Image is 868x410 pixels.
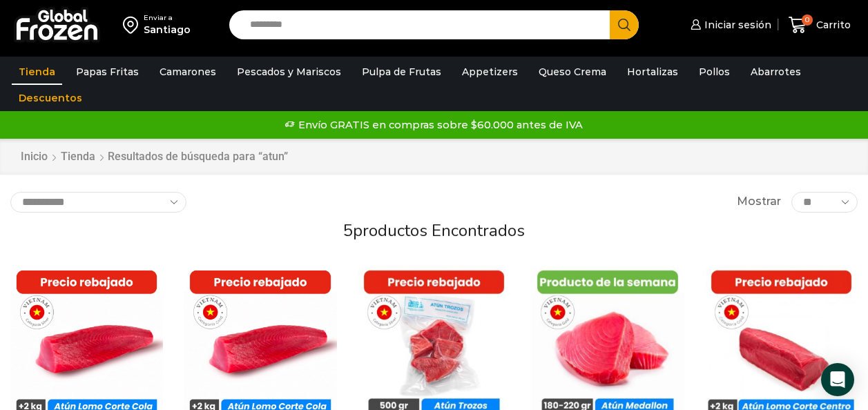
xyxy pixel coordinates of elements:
a: Iniciar sesión [687,11,771,39]
a: Camarones [153,59,223,85]
a: Pulpa de Frutas [355,59,448,85]
h1: Resultados de búsqueda para “atun” [108,150,288,163]
select: Pedido de la tienda [10,192,186,213]
span: Carrito [813,18,851,32]
a: 0 Carrito [785,9,854,41]
span: Mostrar [737,194,781,210]
a: Papas Fritas [69,59,146,85]
a: Tienda [12,59,62,85]
a: Descuentos [12,85,89,111]
a: Pollos [692,59,737,85]
span: productos encontrados [353,219,525,242]
div: Enviar a [144,13,191,23]
button: Search button [610,10,639,39]
div: Open Intercom Messenger [821,363,854,396]
a: Appetizers [455,59,525,85]
a: Abarrotes [744,59,808,85]
a: Hortalizas [620,59,685,85]
nav: Breadcrumb [20,149,288,165]
a: Tienda [60,149,96,165]
span: 5 [343,219,353,242]
span: Iniciar sesión [701,18,771,32]
img: address-field-icon.svg [123,13,144,37]
a: Pescados y Mariscos [230,59,348,85]
a: Queso Crema [532,59,613,85]
a: Inicio [20,149,48,165]
div: Santiago [144,23,191,37]
span: 0 [802,14,813,26]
